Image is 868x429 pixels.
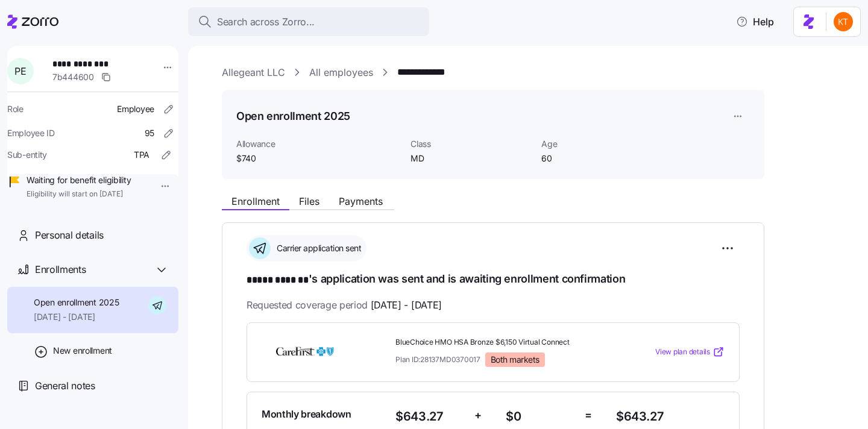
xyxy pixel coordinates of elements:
span: New enrollment [53,345,112,357]
span: P E [14,66,26,76]
button: Search across Zorro... [188,7,429,36]
span: Search across Zorro... [217,14,315,30]
span: Enrollments [35,262,86,277]
span: TPA [134,149,149,161]
span: Allowance [236,138,401,150]
span: $0 [506,407,575,427]
a: All employees [309,65,373,80]
span: Both markets [491,354,539,365]
h1: Open enrollment 2025 [236,108,350,124]
span: Plan ID: 28137MD0370017 [395,354,480,365]
span: Employee [117,103,154,115]
span: 7b444600 [52,71,94,83]
h1: 's application was sent and is awaiting enrollment confirmation [247,271,740,288]
span: Class [410,138,532,150]
span: $643.27 [395,407,465,427]
span: + [474,407,482,424]
span: Carrier application sent [273,242,361,254]
span: 60 [541,152,662,164]
img: CareFirst BlueCross BlueShield [262,338,348,366]
span: MD [410,152,532,164]
span: = [585,407,592,424]
span: [DATE] - [DATE] [34,311,119,323]
a: View plan details [655,346,725,358]
span: Sub-entity [7,149,47,161]
span: Age [541,138,662,150]
span: General notes [35,378,95,393]
img: aad2ddc74cf02b1998d54877cdc71599 [834,12,853,31]
span: [DATE] - [DATE] [371,298,442,313]
span: Enrollment [231,196,280,206]
span: $643.27 [616,407,725,427]
span: Open enrollment 2025 [34,296,119,308]
span: Payments [339,196,383,206]
span: Eligibility will start on [DATE] [27,189,131,199]
span: Requested coverage period [247,298,442,313]
a: Allegeant LLC [222,65,285,80]
span: Files [299,196,319,206]
button: Help [726,10,784,34]
span: Personal details [35,228,104,243]
span: 95 [145,127,154,139]
span: Employee ID [7,127,55,139]
span: $740 [236,152,401,164]
span: Role [7,103,24,115]
span: Waiting for benefit eligibility [27,174,131,186]
span: Help [736,14,774,29]
span: BlueChoice HMO HSA Bronze $6,150 Virtual Connect [395,337,606,348]
span: Monthly breakdown [262,407,351,422]
span: View plan details [655,346,710,358]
